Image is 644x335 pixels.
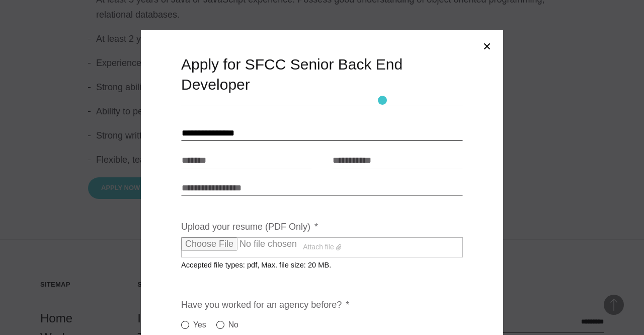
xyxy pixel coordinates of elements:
label: Yes [181,319,206,331]
label: Have you worked for an agency before? [181,299,349,311]
h3: Apply for SFCC Senior Back End Developer [181,54,463,95]
label: No [216,319,238,331]
label: Attach file [181,237,463,257]
span: Accepted file types: pdf, Max. file size: 20 MB. [181,253,339,269]
label: Upload your resume (PDF Only) [181,221,318,233]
